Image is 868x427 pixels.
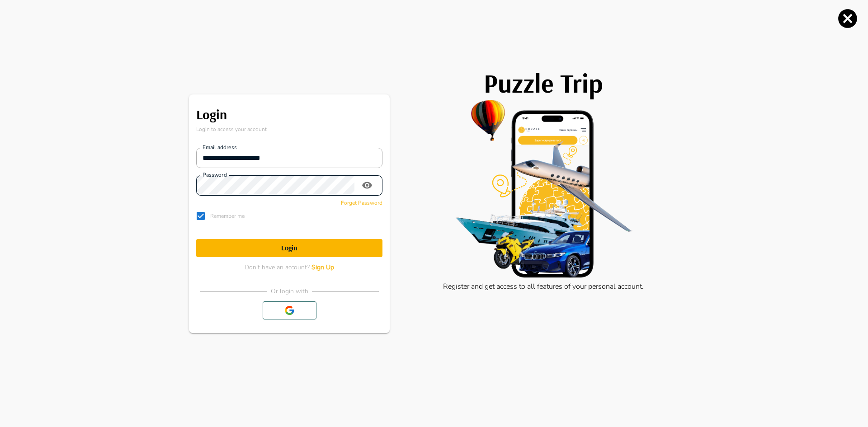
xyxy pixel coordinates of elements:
[408,68,679,99] h1: Puzzle Trip
[203,144,237,151] label: Email address
[245,263,334,272] p: Don’t have an account?
[408,99,679,279] img: PuzzleTrip
[196,239,382,257] button: Login
[196,244,382,252] h1: Login
[408,281,679,292] p: Register and get access to all features of your personal account.
[311,263,334,272] span: Sign Up
[271,286,308,296] p: Or login with
[210,212,245,220] p: Remember me
[196,103,382,125] h6: Login
[203,171,226,179] label: Password
[196,125,382,133] p: Login to access your account
[358,176,376,194] button: toggle password visibility
[341,199,382,206] span: Forget Password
